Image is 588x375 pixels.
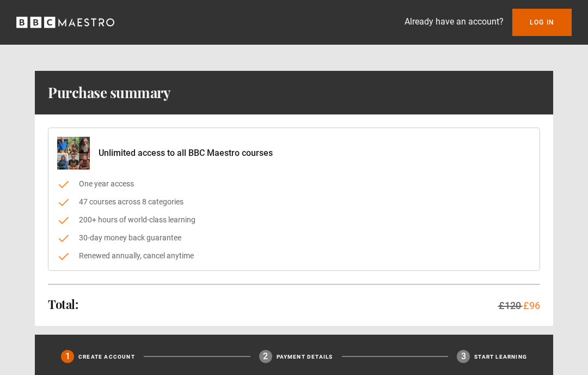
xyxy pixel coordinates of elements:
[457,350,470,363] div: 3
[405,15,504,28] p: Already have an account?
[57,196,531,208] li: 47 courses across 8 categories
[259,350,272,363] div: 2
[499,300,521,311] span: £120
[57,250,531,262] li: Renewed annually, cancel anytime
[474,353,527,361] p: Start learning
[99,147,273,160] p: Unlimited access to all BBC Maestro courses
[512,9,572,36] a: Log In
[61,350,74,363] div: 1
[48,298,78,311] h2: Total:
[523,300,540,311] span: £96
[57,214,531,226] li: 200+ hours of world-class learning
[277,353,333,361] p: Payment details
[78,353,135,361] p: Create Account
[57,232,531,244] li: 30-day money back guarantee
[16,14,114,31] svg: BBC Maestro
[48,84,170,101] h1: Purchase summary
[57,178,531,190] li: One year access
